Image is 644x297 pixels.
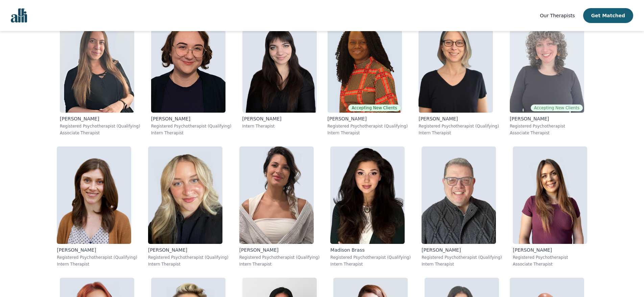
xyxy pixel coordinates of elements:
[151,130,232,136] p: Intern Therapist
[239,247,320,253] p: [PERSON_NAME]
[328,115,408,122] p: [PERSON_NAME]
[242,15,317,113] img: Christina_Johnson
[422,261,502,267] p: Intern Therapist
[510,130,584,136] p: Associate Therapist
[416,141,507,272] a: David_Newman[PERSON_NAME]Registered Psychotherapist (Qualifying)Intern Therapist
[325,141,416,272] a: Madison_BrassMadison BrassRegistered Psychotherapist (Qualifying)Intern Therapist
[60,15,134,113] img: Shannon_Vokes
[57,146,131,244] img: Taylor_Watson
[510,115,584,122] p: [PERSON_NAME]
[151,123,232,129] p: Registered Psychotherapist (Qualifying)
[148,255,229,260] p: Registered Psychotherapist (Qualifying)
[348,105,400,111] span: Accepting New Clients
[328,123,408,129] p: Registered Psychotherapist (Qualifying)
[540,12,575,20] a: Our Therapists
[422,146,496,244] img: David_Newman
[419,123,499,129] p: Registered Psychotherapist (Qualifying)
[513,261,587,267] p: Associate Therapist
[60,115,140,122] p: [PERSON_NAME]
[239,261,320,267] p: Intern Therapist
[239,146,314,244] img: Fernanda_Bravo
[510,15,584,113] img: Jordan_Nardone
[422,255,502,260] p: Registered Psychotherapist (Qualifying)
[57,247,137,253] p: [PERSON_NAME]
[60,123,140,129] p: Registered Psychotherapist (Qualifying)
[583,8,633,23] button: Get Matched
[54,10,146,141] a: Shannon_Vokes[PERSON_NAME]Registered Psychotherapist (Qualifying)Associate Therapist
[151,15,225,113] img: Rose_Willow
[237,10,322,141] a: Christina_Johnson[PERSON_NAME]Intern Therapist
[422,247,502,253] p: [PERSON_NAME]
[242,123,317,129] p: Intern Therapist
[330,255,411,260] p: Registered Psychotherapist (Qualifying)
[239,255,320,260] p: Registered Psychotherapist (Qualifying)
[242,115,317,122] p: [PERSON_NAME]
[419,15,493,113] img: Meghan_Dudley
[148,146,222,244] img: Vanessa_Morcone
[151,115,232,122] p: [PERSON_NAME]
[60,130,140,136] p: Associate Therapist
[413,10,504,141] a: Meghan_Dudley[PERSON_NAME]Registered Psychotherapist (Qualifying)Intern Therapist
[143,141,234,272] a: Vanessa_Morcone[PERSON_NAME]Registered Psychotherapist (Qualifying)Intern Therapist
[146,10,237,141] a: Rose_Willow[PERSON_NAME]Registered Psychotherapist (Qualifying)Intern Therapist
[330,261,411,267] p: Intern Therapist
[330,146,405,244] img: Madison_Brass
[513,146,587,244] img: Natalie_Taylor
[507,141,593,272] a: Natalie_Taylor[PERSON_NAME]Registered PsychotherapistAssociate Therapist
[540,13,575,18] span: Our Therapists
[148,247,229,253] p: [PERSON_NAME]
[419,130,499,136] p: Intern Therapist
[419,115,499,122] p: [PERSON_NAME]
[504,10,590,141] a: Jordan_NardoneAccepting New Clients[PERSON_NAME]Registered PsychotherapistAssociate Therapist
[322,10,413,141] a: Grace_NyamweyaAccepting New Clients[PERSON_NAME]Registered Psychotherapist (Qualifying)Intern The...
[328,130,408,136] p: Intern Therapist
[510,123,584,129] p: Registered Psychotherapist
[57,261,137,267] p: Intern Therapist
[57,255,137,260] p: Registered Psychotherapist (Qualifying)
[234,141,325,272] a: Fernanda_Bravo[PERSON_NAME]Registered Psychotherapist (Qualifying)Intern Therapist
[513,247,587,253] p: [PERSON_NAME]
[51,141,143,272] a: Taylor_Watson[PERSON_NAME]Registered Psychotherapist (Qualifying)Intern Therapist
[148,261,229,267] p: Intern Therapist
[513,255,587,260] p: Registered Psychotherapist
[11,8,27,23] img: alli logo
[328,15,402,113] img: Grace_Nyamweya
[531,105,583,111] span: Accepting New Clients
[330,247,411,253] p: Madison Brass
